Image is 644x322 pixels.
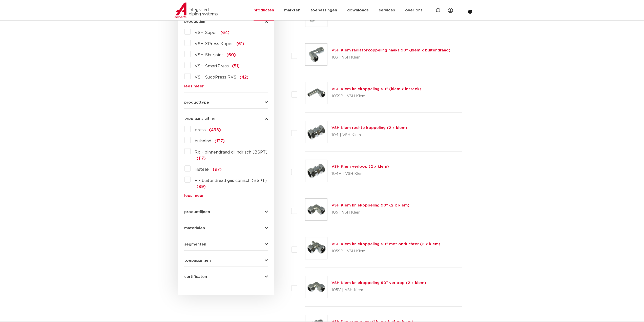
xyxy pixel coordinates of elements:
span: press [195,128,206,132]
img: Thumbnail for VSH Klem radiatorkoppeling haaks 90° (klem x buitendraad) [305,44,327,65]
span: buiseind [195,139,211,143]
p: 105 | VSH Klem [331,209,409,217]
span: type aansluiting [184,117,215,121]
button: productlijn [184,20,268,24]
a: VSH Klem kniekoppeling 90° met ontluchter (2 x klem) [331,242,440,246]
button: type aansluiting [184,117,268,121]
span: VSH SmartPress [195,64,229,68]
span: producttype [184,101,209,104]
a: lees meer [184,84,268,88]
span: certificaten [184,275,207,279]
span: (498) [209,128,221,132]
span: (89) [197,185,206,189]
span: (51) [232,64,240,68]
a: VSH Klem kniekoppeling 90° (klem x insteek) [331,87,421,91]
button: certificaten [184,275,268,279]
span: VSH XPress Koper [195,42,233,46]
img: Thumbnail for VSH Klem kniekoppeling 90° verloop (2 x klem) [305,276,327,298]
img: Thumbnail for VSH Klem kniekoppeling 90° met ontluchter (2 x klem) [305,237,327,259]
button: materialen [184,226,268,230]
img: Thumbnail for VSH Klem kniekoppeling 90° (klem x insteek) [305,82,327,104]
img: Thumbnail for VSH Klem verloop (2 x klem) [305,160,327,182]
span: VSH Super [195,31,217,35]
span: (64) [220,31,230,35]
p: 104V | VSH Klem [331,170,389,178]
span: VSH Shurjoint [195,53,223,57]
a: lees meer [184,194,268,198]
span: VSH SudoPress RVS [195,75,236,79]
span: productlijnen [184,210,210,214]
a: VSH Klem radiatorkoppeling haaks 90° (klem x buitendraad) [331,48,450,52]
button: toepassingen [184,259,268,262]
p: 105V | VSH Klem [331,286,426,294]
span: Rp - binnendraad cilindrisch (BSPT) [195,150,267,154]
span: toepassingen [184,259,211,262]
span: insteek [195,167,210,172]
span: (117) [197,156,206,160]
p: 105SP | VSH Klem [331,247,440,255]
a: VSH Klem kniekoppeling 90° (2 x klem) [331,203,409,207]
span: R - buitendraad gas conisch (BSPT) [195,179,267,183]
img: Thumbnail for VSH Klem kniekoppeling 90° (2 x klem) [305,199,327,220]
a: VSH Klem verloop (2 x klem) [331,165,389,168]
img: Thumbnail for VSH Klem rechte koppeling (2 x klem) [305,121,327,143]
p: 103 | VSH Klem [331,53,450,62]
span: (42) [240,75,248,79]
p: 103SP | VSH Klem [331,92,421,100]
span: materialen [184,226,205,230]
button: segmenten [184,242,268,246]
span: segmenten [184,242,206,246]
p: 104 | VSH Klem [331,131,407,139]
span: (60) [226,53,236,57]
button: producttype [184,101,268,104]
button: productlijnen [184,210,268,214]
span: (61) [236,42,244,46]
span: productlijn [184,20,205,24]
span: (97) [213,167,222,172]
span: (137) [215,139,225,143]
a: VSH Klem kniekoppeling 90° verloop (2 x klem) [331,281,426,285]
a: VSH Klem rechte koppeling (2 x klem) [331,126,407,130]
